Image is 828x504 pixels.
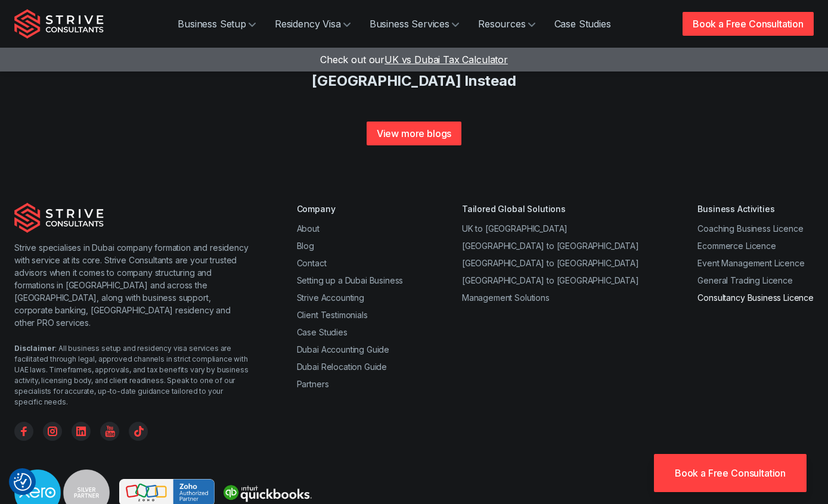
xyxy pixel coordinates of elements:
a: Blog [297,241,314,251]
a: Business Services [360,12,469,36]
a: Dubai Relocation Guide [297,362,387,372]
a: Strive Accounting [297,293,364,303]
a: Dubai Accounting Guide [297,344,389,354]
a: Partners [297,379,329,389]
strong: Disclaimer [14,344,55,353]
img: Strive Consultants [14,203,104,232]
a: Check out ourUK vs Dubai Tax Calculator [320,54,508,66]
a: Management Solutions [462,293,550,303]
span: UK vs Dubai Tax Calculator [384,54,508,66]
a: About [297,223,320,234]
a: Client Testimonials [297,310,368,320]
button: Consent Preferences [14,473,32,491]
p: Strive specialises in Dubai company formation and residency with service at its core. Strive Cons... [14,241,249,329]
a: Coaching Business Licence [697,223,803,234]
a: General Trading Licence [697,275,792,285]
a: YouTube [100,422,119,441]
a: Ecommerce Licence [697,241,776,251]
a: Residency Visa [265,12,360,36]
a: Case Studies [297,327,348,337]
a: UK to [GEOGRAPHIC_DATA] [462,223,567,234]
div: Tailored Global Solutions [462,203,639,215]
a: Contact [297,258,327,268]
a: Book a Free Consultation [654,454,807,492]
a: [GEOGRAPHIC_DATA] to [GEOGRAPHIC_DATA] [462,241,639,251]
a: TikTok [129,422,148,441]
a: Consultancy Business Licence [697,293,814,303]
a: Setting up a Dubai Business [297,275,404,285]
img: Strive Consultants [14,9,104,39]
a: Business Setup [168,12,265,36]
img: Revisit consent button [14,473,32,491]
a: Case Studies [545,12,621,36]
a: [GEOGRAPHIC_DATA] to [GEOGRAPHIC_DATA] [462,275,639,285]
div: Company [297,203,404,215]
a: Facebook [14,422,33,441]
a: Linkedin [72,422,91,441]
a: [GEOGRAPHIC_DATA] to [GEOGRAPHIC_DATA] [462,258,639,268]
a: Book a Free Consultation [683,12,814,36]
a: Resources [469,12,545,36]
a: View more blogs [367,122,462,145]
a: Event Management Licence [697,258,804,268]
a: Instagram [43,422,62,441]
div: Business Activities [697,203,814,215]
div: : All business setup and residency visa services are facilitated through legal, approved channels... [14,343,249,407]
